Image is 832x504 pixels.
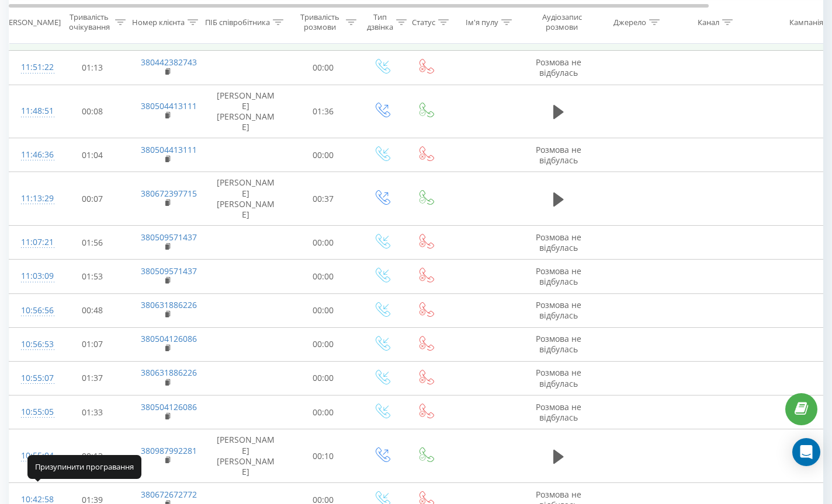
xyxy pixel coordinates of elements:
div: Ім'я пулу [466,17,498,27]
span: Розмова не відбулась [536,333,581,355]
a: 380504413111 [141,144,197,155]
td: 00:10 [287,429,360,483]
td: 01:04 [56,138,129,172]
td: 00:07 [56,172,129,226]
div: 10:55:05 [21,401,44,423]
div: Канал [698,17,719,27]
td: 01:33 [56,395,129,429]
td: 01:13 [56,51,129,85]
a: 380504413111 [141,100,197,111]
div: 10:56:56 [21,299,44,322]
span: Розмова не відбулась [536,299,581,321]
a: 380509571437 [141,265,197,276]
a: 380987992281 [141,445,197,456]
div: Номер клієнта [132,17,185,27]
td: [PERSON_NAME] [PERSON_NAME] [205,85,287,138]
a: 380442382743 [141,57,197,68]
span: Розмова не відбулась [536,265,581,287]
span: Розмова не відбулась [536,23,581,44]
td: 00:00 [287,138,360,172]
td: 01:36 [287,85,360,138]
td: 00:00 [287,361,360,395]
div: Кампанія [789,17,823,27]
a: 380672397715 [141,188,197,199]
td: 00:00 [287,293,360,327]
div: 11:46:36 [21,143,44,166]
div: Тривалість очікування [66,12,112,32]
div: 11:48:51 [21,100,44,123]
td: 01:53 [56,260,129,293]
a: 380509571437 [141,232,197,243]
td: 00:00 [287,226,360,260]
td: 01:56 [56,226,129,260]
td: 00:08 [56,85,129,138]
a: 380504126086 [141,401,197,412]
div: 10:56:53 [21,333,44,356]
div: Призупинити програвання [27,455,141,478]
span: Розмова не відбулась [536,57,581,78]
div: Джерело [613,17,646,27]
div: 11:07:21 [21,231,44,254]
td: [PERSON_NAME] [PERSON_NAME] [205,429,287,483]
div: 10:55:07 [21,367,44,390]
div: ПІБ співробітника [205,17,270,27]
span: Розмова не відбулась [536,144,581,166]
div: 11:03:09 [21,265,44,288]
td: 00:00 [287,395,360,429]
div: Аудіозапис розмови [533,12,590,32]
td: 01:37 [56,361,129,395]
a: 380672672772 [141,489,197,500]
td: [PERSON_NAME] [PERSON_NAME] [205,172,287,226]
div: [PERSON_NAME] [2,17,61,27]
div: Тип дзвінка [367,12,393,32]
td: 00:00 [287,327,360,361]
span: Розмова не відбулась [536,232,581,253]
td: 00:48 [56,293,129,327]
div: Статус [412,17,435,27]
a: 380631886226 [141,367,197,378]
span: Розмова не відбулась [536,367,581,388]
a: 380504126086 [141,333,197,344]
div: 11:51:22 [21,56,44,79]
td: 00:37 [287,172,360,226]
td: 00:00 [287,260,360,293]
span: Розмова не відбулась [536,401,581,423]
td: 00:13 [56,429,129,483]
td: 00:00 [287,51,360,85]
a: 380631886226 [141,299,197,310]
div: Тривалість розмови [297,12,343,32]
div: Open Intercom Messenger [792,438,820,466]
td: 01:07 [56,327,129,361]
div: 11:13:29 [21,187,44,210]
div: 10:55:04 [21,444,44,467]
